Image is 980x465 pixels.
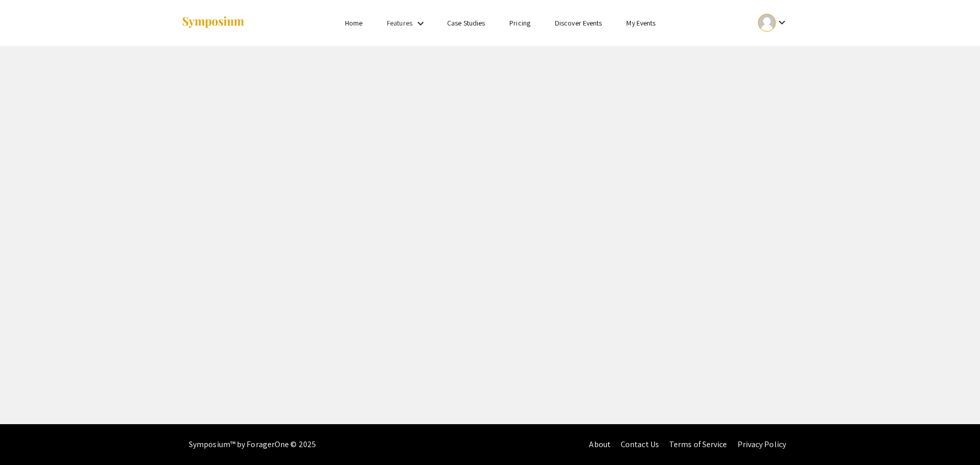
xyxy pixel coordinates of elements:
mat-icon: Expand account dropdown [776,16,788,29]
a: Pricing [509,18,530,28]
a: Contact Us [621,439,659,450]
a: About [589,439,610,450]
a: Discover Events [555,18,602,28]
a: Terms of Service [669,439,727,450]
a: My Events [626,18,655,28]
a: Features [387,18,412,28]
a: Privacy Policy [738,439,786,450]
a: Case Studies [447,18,485,28]
a: Home [345,18,362,28]
button: Expand account dropdown [747,11,799,34]
img: Symposium by ForagerOne [181,16,245,30]
mat-icon: Expand Features list [414,17,427,30]
div: Symposium™ by ForagerOne © 2025 [189,424,316,465]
